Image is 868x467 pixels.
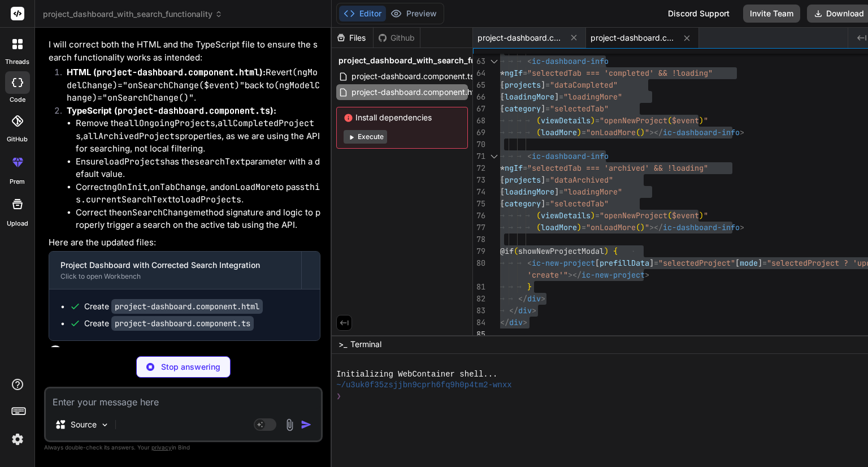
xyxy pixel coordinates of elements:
[604,246,609,256] span: )
[509,305,518,315] span: </
[76,155,320,181] li: Ensure has the parameter with a default value.
[473,222,485,233] div: 77
[600,258,649,268] span: prefillData
[577,127,581,137] span: )
[541,80,545,90] span: ]
[514,246,518,256] span: (
[663,127,740,137] span: ic-dashboard-info
[654,258,658,268] span: =
[563,187,622,197] span: "loadingMore"
[550,103,609,114] span: "selectedTab"
[473,328,485,340] div: 85
[473,115,485,127] div: 68
[527,258,532,268] span: <
[536,222,541,232] span: (
[49,236,320,249] p: Here are the updated files:
[550,80,618,90] span: "dataCompleted"
[649,222,663,232] span: ></
[500,103,505,114] span: [
[667,115,672,126] span: (
[122,207,193,218] code: onSearchChange
[591,32,675,44] span: project-dashboard.component.html
[478,32,562,44] span: project-dashboard.component.ts
[339,6,386,21] button: Editor
[473,162,485,174] div: 72
[71,419,97,430] p: Source
[473,257,485,269] div: 80
[194,156,245,167] code: searchText
[473,293,485,305] div: 82
[225,181,276,193] code: onLoadMore
[500,175,505,185] span: [
[49,38,320,64] p: I will correct both the HTML and the TypeScript file to ensure the search functionality works as ...
[7,219,28,228] label: Upload
[740,127,744,137] span: >
[161,361,220,373] p: Stop answering
[532,305,536,315] span: >
[527,151,532,161] span: <
[350,339,381,350] span: Terminal
[60,272,290,281] div: Click to open Workbench
[374,32,420,44] div: Github
[505,198,541,209] span: category
[536,127,541,137] span: (
[500,187,505,197] span: [
[67,67,266,77] strong: HTML ( ):
[545,198,550,209] span: =
[523,68,527,78] span: =
[586,222,636,232] span: "onLoadMore
[104,156,165,167] code: loadProjects
[76,118,314,142] code: allCompletedProjects
[591,115,595,126] span: )
[76,181,320,206] li: Correct , , and to pass to .
[541,210,591,220] span: viewDetails
[577,222,581,232] span: )
[10,95,25,105] label: code
[581,127,586,137] span: =
[97,67,259,78] code: project-dashboard.component.html
[338,55,517,66] span: project_dashboard_with_search_functionality
[500,80,505,90] span: [
[658,258,735,268] span: "selectedProject"
[5,57,29,67] label: threads
[505,103,541,114] span: category
[500,317,509,327] span: </
[67,105,276,116] strong: TypeScript ( ):
[581,222,586,232] span: =
[336,380,512,391] span: ~/u3uk0f35zsjjbn9cprh6fq9h0p4tm2-wnxx
[350,85,484,99] span: project-dashboard.component.html
[667,210,672,220] span: (
[67,347,82,358] h6: You
[649,127,663,137] span: ></
[595,115,600,126] span: =
[473,305,485,317] div: 83
[60,260,290,271] div: Project Dashboard with Corrected Search Integration
[545,103,550,114] span: =
[661,5,736,23] div: Discord Support
[645,222,649,232] span: "
[559,92,563,102] span: =
[332,32,373,44] div: Files
[473,127,485,139] div: 69
[595,258,600,268] span: [
[58,66,320,105] li: Revert back to .
[473,103,485,115] div: 67
[151,444,172,451] span: privacy
[505,92,554,102] span: loadingMore
[283,418,296,431] img: attachment
[107,181,147,193] code: ngOnInit
[532,56,609,66] span: ic-dashboard-info
[505,175,541,185] span: projects
[645,270,649,280] span: >
[344,112,461,123] span: Install dependencies
[536,210,541,220] span: (
[541,198,545,209] span: ]
[699,115,704,126] span: )
[505,68,523,78] span: ngIf
[83,131,180,142] code: allArchivedProjects
[473,67,485,79] div: 64
[518,246,604,256] span: showNewProjectModal
[523,163,527,173] span: =
[505,187,554,197] span: loadingMore
[600,115,667,126] span: "openNewProject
